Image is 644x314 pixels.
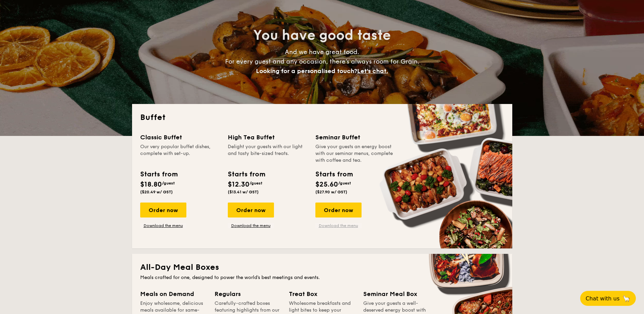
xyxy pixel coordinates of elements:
span: $25.60 [315,180,338,189]
div: Seminar Buffet [315,133,395,142]
span: ($13.41 w/ GST) [228,190,259,194]
div: Seminar Meal Box [363,289,429,299]
div: High Tea Buffet [228,133,307,142]
div: Order now [140,203,186,217]
div: Give your guests an energy boost with our seminar menus, complete with coffee and tea. [315,143,395,164]
span: /guest [162,181,175,186]
div: Meals on Demand [140,289,206,299]
div: Regulars [215,289,281,299]
span: You have good taste [253,27,391,43]
div: Classic Buffet [140,133,220,142]
span: $12.30 [228,180,250,189]
div: Starts from [228,169,265,179]
span: /guest [338,181,351,186]
a: Download the menu [315,223,362,228]
span: ($20.49 w/ GST) [140,190,173,194]
span: $18.80 [140,180,162,189]
h2: Buffet [140,112,504,123]
div: Our very popular buffet dishes, complete with set-up. [140,143,220,164]
span: Chat with us [586,295,620,302]
div: Treat Box [289,289,355,299]
span: Looking for a personalised touch? [256,67,357,75]
span: 🦙 [622,295,630,302]
h2: All-Day Meal Boxes [140,262,504,273]
div: Starts from [315,169,352,179]
a: Download the menu [140,223,186,228]
div: Starts from [140,169,177,179]
span: ($27.90 w/ GST) [315,190,347,194]
div: Delight your guests with our light and tasty bite-sized treats. [228,143,307,164]
a: Download the menu [228,223,274,228]
button: Chat with us🦙 [580,291,636,306]
span: And we have great food. For every guest and any occasion, there’s always room for Grain. [225,48,419,75]
div: Order now [315,203,362,217]
div: Order now [228,203,274,217]
span: /guest [250,181,262,186]
div: Meals crafted for one, designed to power the world's best meetings and events. [140,274,504,281]
span: Let's chat. [357,67,388,75]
